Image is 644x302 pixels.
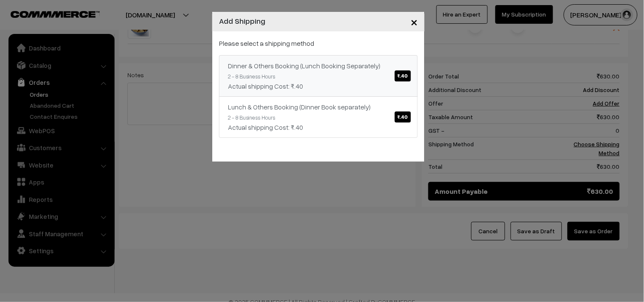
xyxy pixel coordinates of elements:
h4: Add Shipping [219,15,265,27]
span: ₹.40 [395,112,411,123]
div: Actual shipping Cost: ₹.40 [228,81,409,91]
small: 2 - 8 Business Hours [228,73,275,80]
span: ₹.40 [395,70,411,81]
button: Close [404,8,425,35]
small: 2 - 8 Business Hours [228,114,275,121]
p: Please select a shipping method [219,38,418,48]
div: Actual shipping Cost: ₹.40 [228,122,409,132]
div: Lunch & Others Booking (Dinner Book separately) [228,102,409,112]
a: Dinner & Others Booking (Lunch Booking Separately)₹.40 2 - 8 Business HoursActual shipping Cost: ... [219,55,418,97]
a: Lunch & Others Booking (Dinner Book separately)₹.40 2 - 8 Business HoursActual shipping Cost: ₹.40 [219,96,418,138]
div: Dinner & Others Booking (Lunch Booking Separately) [228,61,409,71]
span: × [411,14,418,29]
